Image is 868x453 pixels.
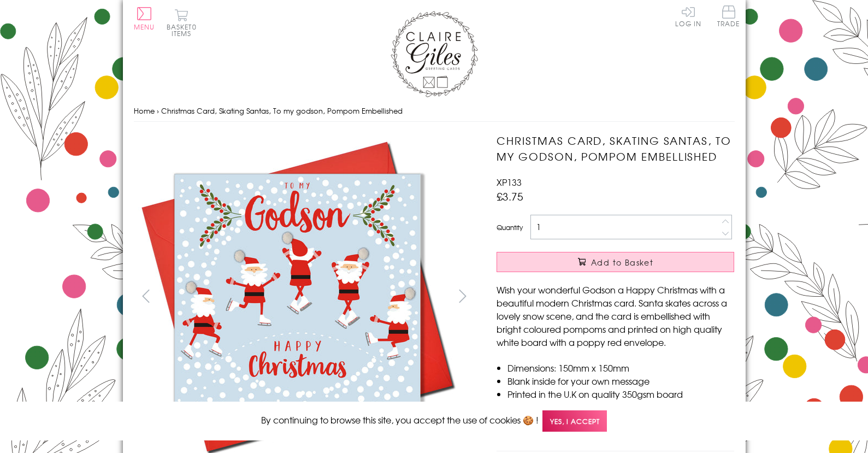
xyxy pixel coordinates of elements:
li: Printed in the U.K on quality 350gsm board [507,387,734,401]
span: Trade [717,5,740,27]
button: Basket0 items [167,9,197,37]
a: Log In [675,5,701,27]
span: XP133 [497,175,522,189]
span: Menu [134,22,155,32]
span: 0 items [172,22,197,38]
button: Menu [134,7,155,30]
span: Yes, I accept [542,410,607,432]
span: Christmas Card, Skating Santas, To my godson, Pompom Embellished [161,105,403,116]
label: Quantity [497,222,523,232]
li: Blank inside for your own message [507,374,734,387]
h1: Christmas Card, Skating Santas, To my godson, Pompom Embellished [497,133,734,164]
li: Dimensions: 150mm x 150mm [507,361,734,374]
a: Home [134,105,155,116]
p: Wish your wonderful Godson a Happy Christmas with a beautiful modern Christmas card. Santa skates... [497,283,734,349]
button: prev [134,284,158,308]
nav: breadcrumbs [134,100,735,122]
span: Add to Basket [591,257,653,268]
li: Comes wrapped in Compostable bag [507,401,734,414]
img: Claire Giles Greetings Cards [391,11,478,97]
span: £3.75 [497,189,523,204]
span: › [157,105,159,116]
a: Trade [717,5,740,29]
button: next [450,284,475,308]
button: Add to Basket [497,252,734,272]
